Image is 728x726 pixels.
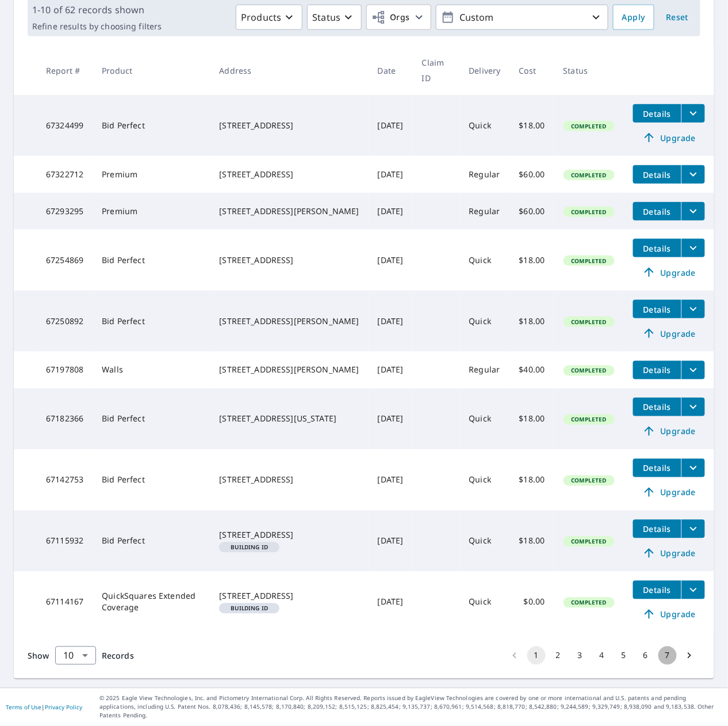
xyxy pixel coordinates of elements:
[93,450,210,511] td: Bid Perfect
[681,581,705,599] button: filesDropdownBtn-67114167
[369,389,413,450] td: [DATE]
[633,104,681,123] button: detailsBtn-67324499
[369,352,413,389] td: [DATE]
[640,524,675,535] span: Details
[93,193,210,230] td: Premium
[460,95,510,156] td: Quick
[93,389,210,450] td: Bid Perfect
[680,647,699,665] button: Go to next page
[640,607,698,621] span: Upgrade
[640,131,698,145] span: Upgrade
[6,704,82,711] p: |
[510,230,554,291] td: $18.00
[504,647,700,665] nav: pagination navigation
[28,651,49,662] span: Show
[219,206,359,217] div: [STREET_ADDRESS][PERSON_NAME]
[565,477,614,485] span: Completed
[633,361,681,379] button: detailsBtn-67197808
[219,254,359,266] div: [STREET_ADDRESS]
[549,647,568,665] button: Go to page 2
[633,202,681,221] button: detailsBtn-67293295
[510,45,554,95] th: Cost
[460,389,510,450] td: Quick
[219,474,359,486] div: [STREET_ADDRESS]
[633,459,681,477] button: detailsBtn-67142753
[369,45,413,95] th: Date
[369,193,413,230] td: [DATE]
[510,511,554,572] td: $18.00
[565,367,614,375] span: Completed
[640,424,698,438] span: Upgrade
[633,581,681,599] button: detailsBtn-67114167
[640,585,675,596] span: Details
[6,704,41,712] a: Terms of Use
[640,206,675,217] span: Details
[413,45,460,95] th: Claim ID
[510,450,554,511] td: $18.00
[527,647,546,665] button: page 1
[93,156,210,193] td: Premium
[455,7,589,28] p: Custom
[565,318,614,326] span: Completed
[369,291,413,352] td: [DATE]
[633,324,705,343] a: Upgrade
[633,544,705,562] a: Upgrade
[637,647,655,665] button: Go to page 6
[565,538,614,546] span: Completed
[236,5,302,30] button: Products
[231,545,268,550] em: Building ID
[219,530,359,541] div: [STREET_ADDRESS]
[369,511,413,572] td: [DATE]
[640,326,698,340] span: Upgrade
[640,169,675,180] span: Details
[32,21,162,32] p: Refine results by choosing filters
[93,291,210,352] td: Bid Perfect
[369,95,413,156] td: [DATE]
[681,104,705,123] button: filesDropdownBtn-67324499
[312,10,340,24] p: Status
[565,171,614,179] span: Completed
[460,511,510,572] td: Quick
[436,5,608,30] button: Custom
[510,352,554,389] td: $40.00
[565,257,614,265] span: Completed
[37,291,93,352] td: 67250892
[681,520,705,538] button: filesDropdownBtn-67115932
[640,402,675,413] span: Details
[640,265,698,279] span: Upgrade
[640,485,698,499] span: Upgrade
[681,361,705,379] button: filesDropdownBtn-67197808
[241,10,281,24] p: Products
[681,202,705,221] button: filesDropdownBtn-67293295
[633,605,705,624] a: Upgrade
[37,156,93,193] td: 67322712
[664,10,691,25] span: Reset
[93,95,210,156] td: Bid Perfect
[369,572,413,633] td: [DATE]
[231,606,268,611] em: Building ID
[681,239,705,257] button: filesDropdownBtn-67254869
[613,5,654,30] button: Apply
[510,156,554,193] td: $60.00
[55,640,96,672] div: 10
[460,450,510,511] td: Quick
[93,45,210,95] th: Product
[510,291,554,352] td: $18.00
[593,647,611,665] button: Go to page 4
[510,572,554,633] td: $0.00
[37,45,93,95] th: Report #
[37,193,93,230] td: 67293295
[93,511,210,572] td: Bid Perfect
[659,5,696,30] button: Reset
[565,122,614,130] span: Completed
[565,416,614,424] span: Completed
[633,263,705,282] a: Upgrade
[633,398,681,416] button: detailsBtn-67182366
[460,572,510,633] td: Quick
[615,647,633,665] button: Go to page 5
[633,300,681,318] button: detailsBtn-67250892
[460,352,510,389] td: Regular
[510,95,554,156] td: $18.00
[554,45,624,95] th: Status
[93,352,210,389] td: Walls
